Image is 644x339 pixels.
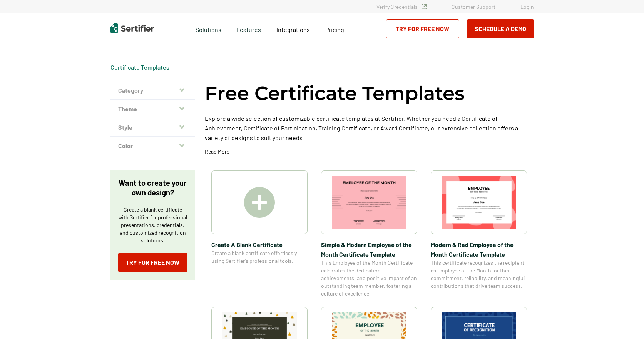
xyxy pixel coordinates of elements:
[442,176,516,229] img: Modern & Red Employee of the Month Certificate Template
[110,63,169,71] a: Certificate Templates
[110,63,169,71] div: Breadcrumb
[325,26,344,33] span: Pricing
[110,100,195,118] button: Theme
[332,176,406,229] img: Simple & Modern Employee of the Month Certificate Template
[211,249,308,265] span: Create a blank certificate effortlessly using Sertifier’s professional tools.
[110,118,195,137] button: Style
[431,240,527,259] span: Modern & Red Employee of the Month Certificate Template
[422,4,427,9] img: Verified
[321,259,417,297] span: This Employee of the Month Certificate celebrates the dedication, achievements, and positive impa...
[110,81,195,100] button: Category
[205,114,534,142] p: Explore a wide selection of customizable certificate templates at Sertifier. Whether you need a C...
[211,240,308,249] span: Create A Blank Certificate
[520,3,534,10] a: Login
[118,253,187,272] a: Try for Free Now
[276,26,310,33] span: Integrations
[431,170,527,297] a: Modern & Red Employee of the Month Certificate TemplateModern & Red Employee of the Month Certifi...
[452,3,495,10] a: Customer Support
[244,187,275,218] img: Create A Blank Certificate
[321,170,417,297] a: Simple & Modern Employee of the Month Certificate TemplateSimple & Modern Employee of the Month C...
[118,178,187,197] p: Want to create your own design?
[196,24,221,33] span: Solutions
[276,24,310,33] a: Integrations
[205,81,465,106] h1: Free Certificate Templates
[110,137,195,155] button: Color
[118,206,187,244] p: Create a blank certificate with Sertifier for professional presentations, credentials, and custom...
[205,148,229,155] p: Read More
[237,24,261,33] span: Features
[110,23,154,33] img: Sertifier | Digital Credentialing Platform
[321,240,417,259] span: Simple & Modern Employee of the Month Certificate Template
[431,259,527,290] span: This certificate recognizes the recipient as Employee of the Month for their commitment, reliabil...
[376,3,427,10] a: Verify Credentials
[325,24,344,33] a: Pricing
[386,19,459,38] a: Try for Free Now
